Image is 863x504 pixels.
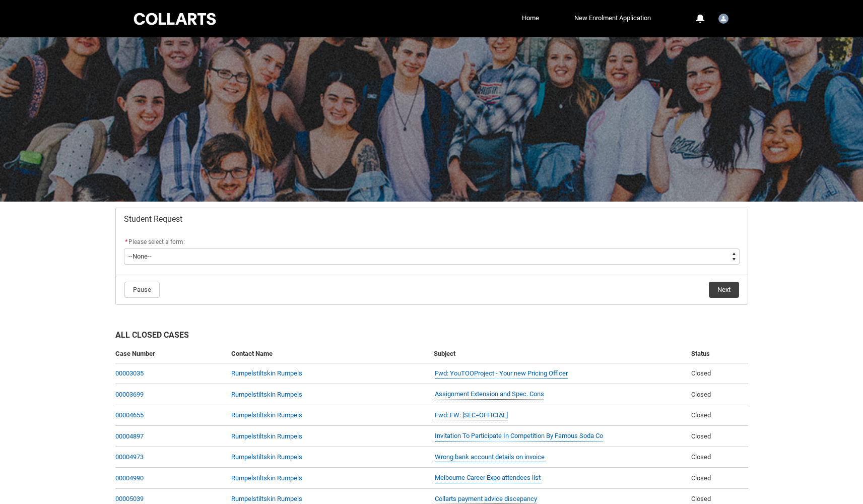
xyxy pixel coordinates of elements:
a: Rumpelstiltskin Rumpels [231,391,302,398]
span: Student Request [124,214,182,224]
img: Student.rumpels [718,14,728,24]
a: Fwd: YouTOOProject - Your new Pricing Officer [435,368,568,379]
span: Closed [691,474,711,482]
button: Next [709,282,739,298]
a: 00004990 [115,474,144,482]
span: Closed [691,495,711,502]
a: Rumpelstiltskin Rumpels [231,411,302,419]
th: Status [687,345,748,363]
a: Rumpelstiltskin Rumpels [231,495,302,502]
span: Please select a form: [128,238,185,245]
a: Rumpelstiltskin Rumpels [231,369,302,377]
a: 00003035 [115,369,144,377]
a: New Enrolment Application [572,11,653,26]
span: Closed [691,432,711,440]
th: Subject [430,345,688,363]
button: User Profile Student.rumpels [716,10,731,26]
span: Closed [691,369,711,377]
a: Assignment Extension and Spec. Cons [435,389,544,400]
a: Rumpelstiltskin Rumpels [231,474,302,482]
a: 00004973 [115,453,144,461]
h2: All Closed Cases [115,329,748,345]
th: Case Number [115,345,228,363]
a: 00005039 [115,495,144,502]
a: Rumpelstiltskin Rumpels [231,432,302,440]
a: Home [519,11,542,26]
span: Closed [691,391,711,398]
abbr: required [125,238,127,245]
a: Rumpelstiltskin Rumpels [231,453,302,461]
a: Invitation To Participate In Competition By Famous Soda Co [435,431,603,442]
span: Closed [691,411,711,419]
a: Fwd: FW: [SEC=OFFICIAL] [435,410,508,421]
button: Pause [124,282,160,298]
a: 00003699 [115,391,144,398]
a: Melbourne Career Expo attendees list [435,473,541,483]
th: Contact Name [227,345,430,363]
span: Closed [691,453,711,461]
a: Wrong bank account details on invoice [435,452,545,463]
article: Redu_Student_Request flow [115,208,748,305]
a: 00004897 [115,432,144,440]
a: 00004655 [115,411,144,419]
